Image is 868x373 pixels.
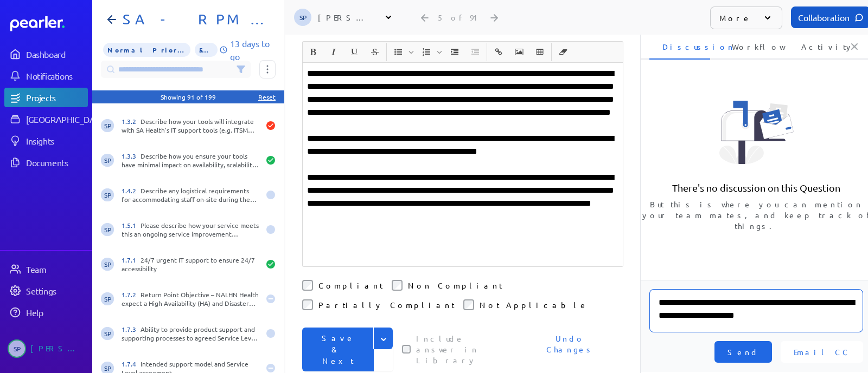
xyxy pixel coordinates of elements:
span: Sarah Pendlebury [101,258,114,271]
span: Insert Image [509,43,529,61]
a: [GEOGRAPHIC_DATA] [4,109,88,129]
span: Insert table [530,43,550,61]
div: Projects [26,92,87,103]
div: [PERSON_NAME] [318,12,372,23]
li: Activity [788,34,849,60]
span: Bold [303,43,323,61]
div: Showing 91 of 199 [161,93,216,101]
div: Ability to provide product support and supporting processes to agreed Service Level Agreements re... [122,325,259,342]
span: Sarah Pendlebury [101,188,114,201]
button: Insert Image [510,43,528,61]
span: 1.5.1 [122,221,141,230]
span: Undo Changes [530,333,610,366]
div: Settings [26,285,87,296]
button: Insert Unordered List [389,43,407,61]
a: Projects [4,88,88,107]
a: Documents [4,153,88,172]
span: Sarah Pendlebury [101,223,114,236]
button: Insert link [489,43,508,61]
button: Bold [304,43,322,61]
span: Insert Ordered List [417,43,444,61]
button: Send [714,341,772,363]
span: Priority [103,43,190,57]
span: Italic [324,43,343,61]
div: Reset [258,93,276,101]
div: Team [26,264,87,274]
span: 1.7.1 [122,256,141,264]
li: Discussion [649,34,710,60]
p: 13 days to go [230,37,276,63]
a: Dashboard [4,44,88,64]
span: 5% of Questions Completed [195,43,218,57]
input: This checkbox controls whether your answer will be included in the Answer Library for future use [402,345,411,354]
a: Help [4,303,88,322]
label: Non Compliant [408,280,502,291]
button: Email CC [781,341,863,363]
span: Sarah Pendlebury [294,9,311,26]
span: 1.7.3 [122,325,141,333]
a: Insights [4,131,88,150]
div: Describe how you ensure your tools have minimal impact on availability, scalability and performance [122,152,259,169]
span: Insert link [489,43,508,61]
span: Strike through [365,43,385,61]
label: Partially Compliant [318,299,455,310]
button: Clear Formatting [554,43,572,61]
span: Sarah Pendlebury [8,339,26,358]
div: Notifications [26,70,87,81]
div: [GEOGRAPHIC_DATA] [26,114,107,125]
span: 1.3.2 [122,117,141,126]
button: Italic [324,43,343,61]
div: 5 of 91 [438,12,482,22]
a: Notifications [4,66,88,86]
div: Describe any logistical requirements for accommodating staff on-site during the transition to sup... [122,186,259,204]
button: Strike through [366,43,384,61]
span: 1.3.3 [122,152,141,160]
label: This checkbox controls whether your answer will be included in the Answer Library for future use [416,333,508,365]
button: Insert table [531,43,549,61]
div: Dashboard [26,49,87,60]
a: Team [4,259,88,279]
span: Increase Indent [445,43,464,61]
span: Email CC [794,346,850,357]
span: Send [727,346,759,357]
div: Describe how your tools will integrate with SA Health's IT support tools (e.g. ITSM tool, Event M... [122,117,259,134]
div: [PERSON_NAME] [30,339,85,358]
li: Workflow [719,34,780,60]
button: Undo Changes [517,328,623,371]
span: Sarah Pendlebury [101,327,114,340]
button: Expand [373,328,393,349]
span: Clear Formatting [553,43,573,61]
span: Sarah Pendlebury [101,154,114,167]
div: Documents [26,157,87,168]
div: Help [26,307,87,318]
p: There's no discussion on this Question [672,181,840,194]
span: 1.7.2 [122,290,141,299]
span: 1.4.2 [122,186,141,195]
a: Settings [4,281,88,300]
button: Save & Next [302,328,374,371]
p: More [719,12,751,23]
div: 24/7 urgent IT support to ensure 24/7 accessibility [122,256,259,273]
span: Sarah Pendlebury [101,119,114,132]
span: Decrease Indent [465,43,485,61]
span: Insert Unordered List [388,43,416,61]
div: Insights [26,135,87,146]
h1: SA - RPM - Part B1 [118,11,267,28]
button: Increase Indent [445,43,464,61]
span: Sarah Pendlebury [101,292,114,305]
label: Not Applicable [480,299,588,310]
button: Underline [345,43,363,61]
a: SP[PERSON_NAME] [4,335,88,362]
span: Underline [344,43,364,61]
div: Return Point Objective – NALHN Health expect a High Availability (HA) and Disaster Recovery (DR) ... [122,290,259,307]
label: Compliant [318,280,383,291]
div: Please describe how your service meets this an ongoing service improvement requirement. Including... [122,221,259,238]
span: 1.7.4 [122,359,141,368]
button: Insert Ordered List [417,43,436,61]
a: Dashboard [10,16,88,31]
